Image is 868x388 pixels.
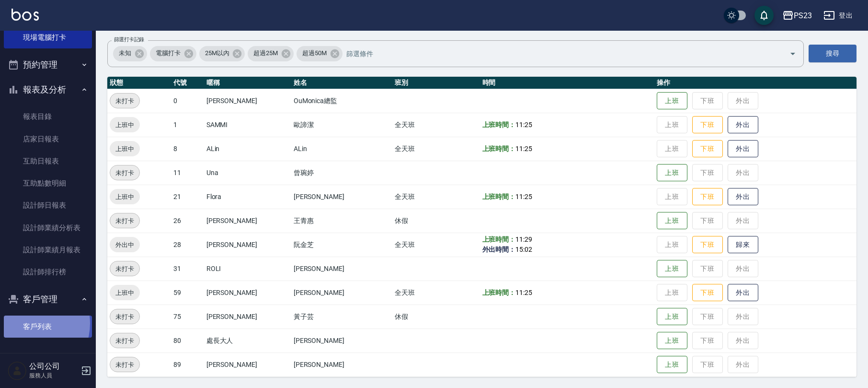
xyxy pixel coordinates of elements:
div: 未知 [113,46,147,61]
th: 時間 [480,77,654,89]
td: 89 [171,353,204,376]
label: 篩選打卡記錄 [114,36,144,43]
td: 1 [171,113,204,137]
th: 姓名 [291,77,393,89]
button: 上班 [657,332,687,350]
span: 11:25 [515,121,532,129]
td: 26 [171,209,204,233]
span: 未打卡 [110,312,139,322]
td: 31 [171,257,204,281]
span: 未打卡 [110,168,139,178]
td: 王青惠 [291,209,393,233]
button: 上班 [657,260,687,278]
td: 11 [171,161,204,185]
td: ROLI [204,257,291,281]
td: [PERSON_NAME] [291,257,393,281]
b: 上班時間： [482,289,516,296]
td: 全天班 [392,233,480,257]
b: 上班時間： [482,145,516,153]
b: 上班時間： [482,235,516,243]
th: 班別 [392,77,480,89]
button: 外出 [728,140,758,158]
td: [PERSON_NAME] [204,281,291,305]
th: 狀態 [107,77,171,89]
th: 暱稱 [204,77,291,89]
span: 11:25 [515,145,532,153]
td: 59 [171,281,204,305]
span: 15:02 [515,246,532,253]
td: 全天班 [392,281,480,305]
button: 上班 [657,92,687,110]
button: 報表及分析 [4,77,92,102]
button: 客戶管理 [4,287,92,312]
a: 報表目錄 [4,106,92,128]
td: OuMonica總監 [291,89,393,113]
td: [PERSON_NAME] [291,353,393,376]
td: [PERSON_NAME] [204,89,291,113]
span: 超過50M [297,48,332,58]
span: 11:25 [515,193,532,200]
td: Una [204,161,291,185]
span: 11:25 [515,289,532,296]
td: ALin [204,137,291,161]
h5: 公司公司 [29,362,78,371]
a: 設計師業績月報表 [4,239,92,261]
td: Flora [204,185,291,209]
button: 搜尋 [809,45,857,62]
td: 處長大人 [204,329,291,353]
div: 電腦打卡 [150,46,196,61]
button: 下班 [692,140,723,158]
span: 外出中 [110,240,140,250]
span: 超過25M [248,48,284,58]
button: Open [785,46,800,61]
img: Person [8,361,27,380]
td: 曾琬婷 [291,161,393,185]
b: 上班時間： [482,121,516,129]
b: 上班時間： [482,193,516,200]
td: 全天班 [392,185,480,209]
div: PS23 [794,10,812,22]
button: save [754,6,774,25]
div: 25M以內 [199,46,245,61]
td: 75 [171,305,204,329]
span: 未打卡 [110,216,139,226]
span: 未打卡 [110,336,139,346]
a: 店家日報表 [4,128,92,150]
span: 11:29 [515,235,532,243]
button: 下班 [692,284,723,302]
td: 21 [171,185,204,209]
td: 歐諦潔 [291,113,393,137]
div: 超過25M [248,46,294,61]
span: 未打卡 [110,360,139,370]
td: 休假 [392,305,480,329]
td: [PERSON_NAME] [291,281,393,305]
span: 上班中 [110,288,140,298]
td: SAMMI [204,113,291,137]
button: 上班 [657,164,687,182]
a: 客戶列表 [4,316,92,338]
button: 預約管理 [4,52,92,77]
td: [PERSON_NAME] [291,329,393,353]
button: 上班 [657,212,687,230]
button: 歸來 [728,236,758,254]
button: 下班 [692,236,723,254]
td: [PERSON_NAME] [204,209,291,233]
button: 外出 [728,116,758,134]
td: [PERSON_NAME] [291,185,393,209]
span: 未打卡 [110,96,139,106]
a: 互助點數明細 [4,172,92,194]
span: 未打卡 [110,264,139,274]
button: 上班 [657,356,687,374]
td: 0 [171,89,204,113]
td: 黃子芸 [291,305,393,329]
th: 操作 [654,77,857,89]
a: 現場電腦打卡 [4,26,92,48]
button: 下班 [692,116,723,134]
button: 下班 [692,188,723,206]
button: 上班 [657,308,687,326]
td: [PERSON_NAME] [204,353,291,376]
td: 8 [171,137,204,161]
span: 上班中 [110,120,140,130]
button: PS23 [778,6,816,25]
td: [PERSON_NAME] [204,233,291,257]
